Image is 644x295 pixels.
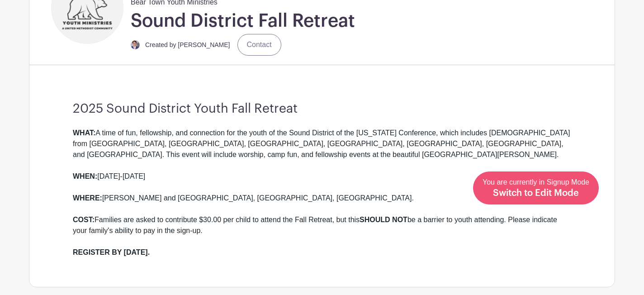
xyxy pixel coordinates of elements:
[73,248,150,256] strong: REGISTER BY [DATE].
[237,34,281,56] a: Contact
[73,193,571,214] div: [PERSON_NAME] and [GEOGRAPHIC_DATA], [GEOGRAPHIC_DATA], [GEOGRAPHIC_DATA].
[73,128,571,171] div: A time of fun, fellowship, and connection for the youth of the Sound District of the [US_STATE] C...
[73,194,102,202] strong: WHERE:
[145,41,230,48] small: Created by [PERSON_NAME]
[73,171,571,193] div: [DATE]-[DATE]
[131,10,355,32] h1: Sound District Fall Retreat
[73,129,95,137] strong: WHAT:
[73,216,95,224] strong: COST:
[483,178,589,197] span: You are currently in Signup Mode
[473,171,599,205] a: You are currently in Signup Mode Switch to Edit Mode
[73,214,571,247] div: Families are asked to contribute $30.00 per child to attend the Fall Retreat, but this be a barri...
[131,40,140,49] img: T.%20Moore%20Headshot%202024.jpg
[360,216,407,224] strong: SHOULD NOT
[73,101,571,117] h3: 2025 Sound District Youth Fall Retreat
[493,189,579,198] span: Switch to Edit Mode
[73,172,97,180] strong: WHEN:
